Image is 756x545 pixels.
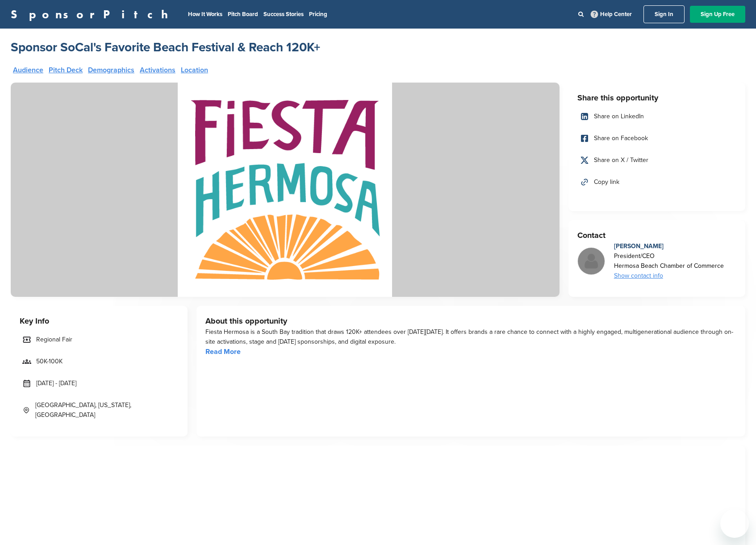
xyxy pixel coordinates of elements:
img: Sponsorpitch & [11,83,560,297]
span: 50K-100K [36,357,63,366]
a: Pitch Board [228,11,258,18]
div: President/CEO [614,251,724,261]
a: SponsorPitch [11,8,174,20]
iframe: Button to launch messaging window [720,509,749,538]
div: [PERSON_NAME] [614,241,724,251]
a: Read More [205,347,241,356]
a: Audience [13,67,43,74]
a: Sponsor SoCal's Favorite Beach Festival & Reach 120K+ [11,39,320,55]
a: Help Center [589,9,634,20]
a: Location [181,67,208,74]
a: How It Works [188,11,222,18]
span: [GEOGRAPHIC_DATA], [US_STATE], [GEOGRAPHIC_DATA] [35,400,176,420]
a: Pricing [309,11,327,18]
span: Copy link [594,177,619,187]
a: Pitch Deck [49,67,83,74]
a: Share on LinkedIn [577,107,736,126]
h3: About this opportunity [205,315,736,327]
img: Missing [578,248,605,275]
a: Share on X / Twitter [577,151,736,170]
a: Sign Up Free [690,6,745,23]
a: Demographics [88,67,134,74]
a: Sign In [643,5,685,23]
h3: Share this opportunity [577,92,736,104]
a: Share on Facebook [577,129,736,148]
h3: Key Info [20,315,179,327]
a: Copy link [577,173,736,191]
div: Show contact info [614,271,724,281]
span: Share on X / Twitter [594,155,648,165]
span: Share on LinkedIn [594,112,644,121]
a: Success Stories [263,11,304,18]
span: Regional Fair [36,335,72,345]
a: Activations [140,67,175,74]
div: Fiesta Hermosa is a South Bay tradition that draws 120K+ attendees over [DATE][DATE]. It offers b... [205,327,736,347]
span: [DATE] - [DATE] [36,379,76,388]
div: Hermosa Beach Chamber of Commerce [614,261,724,271]
span: Share on Facebook [594,133,648,143]
h3: Contact [577,229,736,241]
